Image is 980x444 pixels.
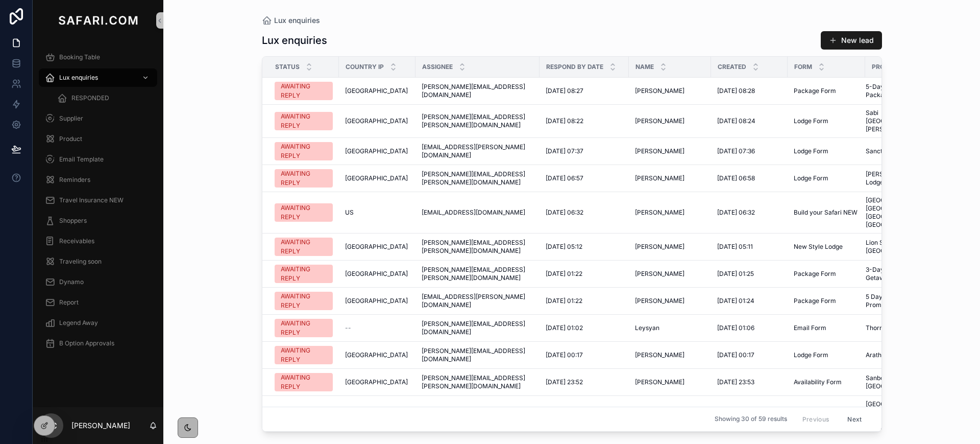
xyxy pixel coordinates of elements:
[345,208,409,217] a: US
[345,87,408,95] span: [GEOGRAPHIC_DATA]
[635,147,684,155] span: [PERSON_NAME]
[794,270,836,278] span: Package Form
[422,63,453,71] span: Assignee
[345,117,408,125] span: [GEOGRAPHIC_DATA]
[59,155,104,163] span: Email Template
[717,174,755,182] span: [DATE] 06:58
[794,378,859,386] a: Availability Form
[717,208,781,217] a: [DATE] 06:32
[422,170,533,186] a: [PERSON_NAME][EMAIL_ADDRESS][PERSON_NAME][DOMAIN_NAME]
[345,324,409,332] a: --
[872,63,902,71] span: Product
[546,324,583,332] span: [DATE] 01:02
[717,378,781,386] a: [DATE] 23:53
[39,68,157,87] a: Lux enquiries
[794,243,843,251] span: New Style Lodge
[866,400,939,433] span: [GEOGRAPHIC_DATA], [GEOGRAPHIC_DATA] & [GEOGRAPHIC_DATA], [GEOGRAPHIC_DATA]
[866,351,930,359] span: Arathusa Safari Lodge
[546,243,582,251] span: [DATE] 05:12
[635,351,684,359] span: [PERSON_NAME]
[281,319,327,337] div: AWAITING REPLY
[866,324,939,332] a: Thornybush
[717,117,755,125] span: [DATE] 08:24
[281,169,327,188] div: AWAITING REPLY
[866,374,939,390] span: Sanbona (Dwyka [GEOGRAPHIC_DATA])
[717,147,781,155] a: [DATE] 07:36
[281,82,327,100] div: AWAITING REPLY
[262,33,327,48] h1: Lux enquiries
[281,112,327,130] div: AWAITING REPLY
[262,15,320,26] a: Lux enquiries
[275,346,333,364] a: AWAITING REPLY
[345,117,409,125] a: [GEOGRAPHIC_DATA]
[546,63,603,71] span: Respond by date
[635,174,705,182] a: [PERSON_NAME]
[422,143,533,159] a: [EMAIL_ADDRESS][PERSON_NAME][DOMAIN_NAME]
[546,351,623,359] a: [DATE] 00:17
[821,31,882,50] button: New lead
[59,53,100,61] span: Booking Table
[422,208,533,217] a: [EMAIL_ADDRESS][DOMAIN_NAME]
[275,63,300,71] span: Status
[546,351,583,359] span: [DATE] 00:17
[59,237,94,245] span: Receivables
[422,266,533,282] a: [PERSON_NAME][EMAIL_ADDRESS][PERSON_NAME][DOMAIN_NAME]
[345,270,409,278] a: [GEOGRAPHIC_DATA]
[546,147,623,155] a: [DATE] 07:37
[345,378,409,386] a: [GEOGRAPHIC_DATA]
[59,319,98,327] span: Legend Away
[794,297,859,305] a: Package Form
[866,266,939,282] a: 3-Day BIG 5 Cape Safari Getaway
[546,117,583,125] span: [DATE] 08:22
[345,270,408,278] span: [GEOGRAPHIC_DATA]
[275,169,333,188] a: AWAITING REPLY
[345,324,351,332] span: --
[281,292,327,310] div: AWAITING REPLY
[422,320,533,336] a: [PERSON_NAME][EMAIL_ADDRESS][DOMAIN_NAME]
[715,415,787,424] span: Showing 30 of 59 results
[59,298,79,307] span: Report
[275,203,333,222] a: AWAITING REPLY
[345,174,408,182] span: [GEOGRAPHIC_DATA]
[794,324,826,332] span: Email Form
[345,208,354,217] span: US
[345,351,408,359] span: [GEOGRAPHIC_DATA]
[866,324,900,332] span: Thornybush
[866,147,921,155] span: Sanctuary Olonana
[794,147,828,155] span: Lodge Form
[39,171,157,189] a: Reminders
[866,170,939,186] a: [PERSON_NAME] Tented Lodge
[794,63,812,71] span: Form
[59,339,114,347] span: B Option Approvals
[794,243,859,251] a: New Style Lodge
[39,252,157,271] a: Traveling soon
[422,293,533,309] a: [EMAIL_ADDRESS][PERSON_NAME][DOMAIN_NAME]
[794,174,859,182] a: Lodge Form
[794,147,859,155] a: Lodge Form
[635,351,705,359] a: [PERSON_NAME]
[546,297,582,305] span: [DATE] 01:22
[717,87,755,95] span: [DATE] 08:28
[794,270,859,278] a: Package Form
[866,293,939,309] a: 5 Day Luxury Sabi Sands Promotion
[281,373,327,391] div: AWAITING REPLY
[59,135,82,143] span: Product
[794,297,836,305] span: Package Form
[39,293,157,312] a: Report
[546,174,583,182] span: [DATE] 06:57
[345,147,409,155] a: [GEOGRAPHIC_DATA]
[345,174,409,182] a: [GEOGRAPHIC_DATA]
[717,270,781,278] a: [DATE] 01:25
[635,147,705,155] a: [PERSON_NAME]
[59,258,102,266] span: Traveling soon
[546,270,623,278] a: [DATE] 01:22
[345,147,408,155] span: [GEOGRAPHIC_DATA]
[546,270,582,278] span: [DATE] 01:22
[635,117,705,125] a: [PERSON_NAME]
[546,147,583,155] span: [DATE] 07:37
[794,117,859,125] a: Lodge Form
[422,347,533,363] a: [PERSON_NAME][EMAIL_ADDRESS][DOMAIN_NAME]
